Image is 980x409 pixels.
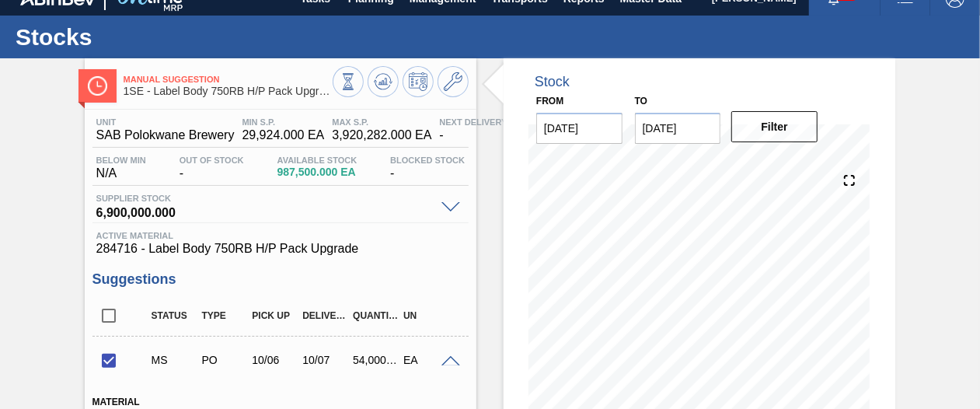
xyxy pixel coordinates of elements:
button: Schedule Inventory [403,66,434,97]
div: Manual Suggestion [148,354,201,366]
span: Next Delivery [439,117,507,127]
span: 987,500.000 EA [277,166,357,178]
span: Below Min [96,156,146,165]
div: EA [399,354,453,366]
div: Quantity [349,310,403,321]
label: Material [92,397,140,407]
div: - [435,117,511,142]
span: SAB Polokwane Brewery [96,128,235,142]
span: MAX S.P. [332,117,431,127]
span: Available Stock [277,156,357,165]
div: - [176,156,248,180]
div: N/A [92,156,150,180]
span: Blocked Stock [390,156,465,165]
span: 6,900,000.000 [96,203,434,218]
label: From [536,96,563,107]
button: Stocks Overview [333,66,364,97]
button: Go to Master Data / General [438,66,469,97]
div: UN [399,310,453,321]
div: Stock [535,74,570,90]
span: Active Material [96,231,465,240]
span: 29,924.000 EA [242,128,324,142]
div: - [386,156,469,180]
span: Unit [96,117,235,127]
div: Status [148,310,201,321]
div: Delivery [298,310,352,321]
span: 3,920,282.000 EA [332,128,431,142]
div: 10/07/2025 [298,354,352,366]
div: 10/06/2025 [248,354,302,366]
h3: Suggestions [92,271,469,288]
input: mm/dd/yyyy [635,113,721,144]
label: to [635,96,647,107]
span: Manual Suggestion [124,75,333,84]
span: 284716 - Label Body 750RB H/P Pack Upgrade [96,242,465,256]
button: Filter [731,111,818,142]
span: Out Of Stock [180,156,244,165]
span: MIN S.P. [242,117,324,127]
img: Ícone [88,76,107,96]
h1: Stocks [16,28,291,46]
span: 1SE - Label Body 750RB H/P Pack Upgrade [124,86,333,97]
div: Type [198,310,252,321]
button: Update Chart [368,66,399,97]
div: Purchase order [198,354,252,366]
div: 54,000,000,000.000 [349,354,403,366]
input: mm/dd/yyyy [536,113,623,144]
div: Pick up [248,310,302,321]
span: Supplier Stock [96,194,434,203]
